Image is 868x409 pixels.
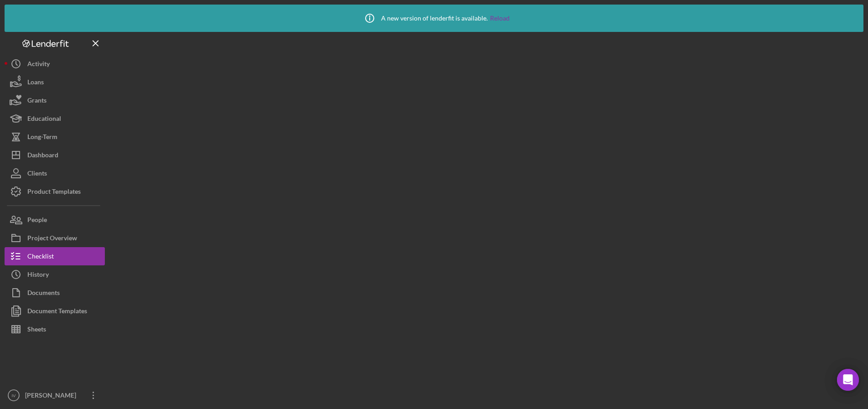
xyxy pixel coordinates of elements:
button: Product Templates [5,182,105,201]
div: Product Templates [27,182,81,203]
button: Activity [5,55,105,73]
button: Sheets [5,320,105,338]
div: [PERSON_NAME] [23,386,82,407]
div: Long-Term [27,128,57,148]
button: Long-Term [5,128,105,146]
div: Document Templates [27,302,87,322]
div: History [27,265,49,286]
button: History [5,265,105,284]
div: Documents [27,284,60,304]
a: Reload [490,15,510,22]
button: Checklist [5,247,105,265]
div: Open Intercom Messenger [837,369,859,391]
button: Clients [5,164,105,182]
div: Loans [27,73,44,93]
div: Sheets [27,320,46,341]
button: Loans [5,73,105,91]
div: Grants [27,91,46,112]
button: IV[PERSON_NAME] [5,386,105,404]
div: Project Overview [27,229,77,249]
div: People [27,211,47,231]
button: Documents [5,284,105,302]
div: A new version of lenderfit is available. [358,7,510,30]
button: Grants [5,91,105,109]
button: Document Templates [5,302,105,320]
button: People [5,211,105,229]
div: Educational [27,109,61,130]
div: Clients [27,164,47,185]
div: Dashboard [27,146,58,166]
button: Educational [5,109,105,128]
text: IV [11,393,16,398]
button: Dashboard [5,146,105,164]
div: Checklist [27,247,54,268]
button: Project Overview [5,229,105,247]
div: Activity [27,55,50,75]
